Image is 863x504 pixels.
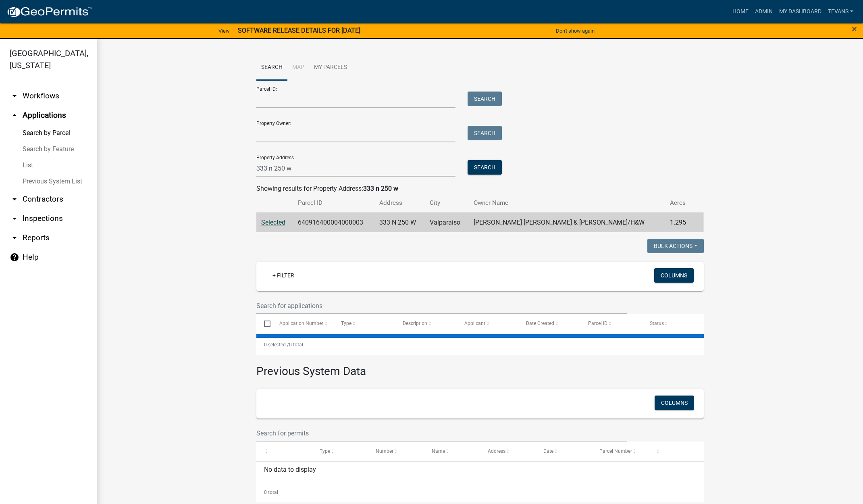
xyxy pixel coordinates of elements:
[341,321,351,326] span: Type
[312,442,368,461] datatable-header-cell: Type
[320,448,330,454] span: Type
[256,335,704,355] div: 0 total
[543,448,553,454] span: Date
[526,321,554,326] span: Date Created
[256,314,272,333] datatable-header-cell: Select
[256,355,704,380] h3: Previous System Data
[776,4,825,19] a: My Dashboard
[553,24,598,37] button: Don't show again
[425,194,469,212] th: City
[468,160,502,175] button: Search
[457,314,518,333] datatable-header-cell: Applicant
[293,194,374,212] th: Parcel ID
[469,194,665,212] th: Owner Name
[272,314,333,333] datatable-header-cell: Application Number
[464,321,485,326] span: Applicant
[238,27,360,34] strong: SOFTWARE RELEASE DETAILS FOR [DATE]
[480,442,536,461] datatable-header-cell: Address
[468,126,502,140] button: Search
[852,23,857,35] span: ×
[488,448,505,454] span: Address
[825,4,857,19] a: tevans
[650,321,664,326] span: Status
[665,212,693,232] td: 1.295
[374,194,425,212] th: Address
[363,185,398,192] strong: 333 n 250 w
[376,448,393,454] span: Number
[599,448,632,454] span: Parcel Number
[10,194,19,204] i: arrow_drop_down
[588,321,607,326] span: Parcel ID
[215,24,233,37] a: View
[647,239,704,253] button: Bulk Actions
[10,91,19,101] i: arrow_drop_down
[266,268,301,283] a: + Filter
[852,24,857,34] button: Close
[10,252,19,262] i: help
[374,212,425,232] td: 333 N 250 W
[592,442,648,461] datatable-header-cell: Parcel Number
[425,212,469,232] td: Valparaiso
[261,219,285,226] a: Selected
[10,110,19,120] i: arrow_drop_up
[432,448,445,454] span: Name
[424,442,480,461] datatable-header-cell: Name
[642,314,703,333] datatable-header-cell: Status
[256,55,287,81] a: Search
[518,314,580,333] datatable-header-cell: Date Created
[256,462,704,482] div: No data to display
[264,342,289,348] span: 0 selected /
[293,212,374,232] td: 640916400004000003
[256,482,704,502] div: 0 total
[403,321,427,326] span: Description
[665,194,693,212] th: Acres
[468,92,502,106] button: Search
[309,55,352,81] a: My Parcels
[469,212,665,232] td: [PERSON_NAME] [PERSON_NAME] & [PERSON_NAME]/H&W
[333,314,395,333] datatable-header-cell: Type
[10,233,19,243] i: arrow_drop_down
[729,4,752,19] a: Home
[279,321,323,326] span: Application Number
[256,184,704,194] div: Showing results for Property Address:
[655,396,694,410] button: Columns
[256,298,627,314] input: Search for applications
[10,214,19,223] i: arrow_drop_down
[536,442,592,461] datatable-header-cell: Date
[256,425,627,442] input: Search for permits
[752,4,776,19] a: Admin
[368,442,424,461] datatable-header-cell: Number
[580,314,642,333] datatable-header-cell: Parcel ID
[395,314,457,333] datatable-header-cell: Description
[654,268,694,283] button: Columns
